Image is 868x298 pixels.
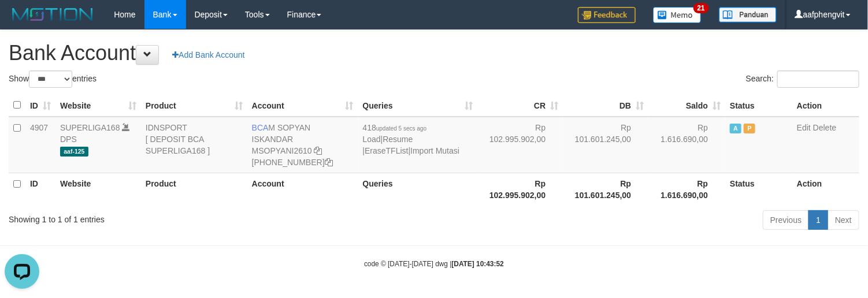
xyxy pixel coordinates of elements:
[9,209,353,225] div: Showing 1 to 1 of 1 entries
[247,94,358,117] th: Account: activate to sort column ascending
[60,147,88,157] span: aaf-125
[55,94,141,117] th: Website: activate to sort column ascending
[314,146,322,155] a: Copy MSOPYANI2610 to clipboard
[452,260,504,268] strong: [DATE] 10:43:52
[648,117,725,173] td: Rp 1.616.690,00
[744,124,755,133] span: Paused
[141,117,247,173] td: IDNSPORT [ DEPOSIT BCA SUPERLIGA168 ]
[792,94,859,117] th: Action
[358,94,478,117] th: Queries: activate to sort column ascending
[363,123,427,132] span: 418
[563,94,648,117] th: DB: activate to sort column ascending
[563,117,648,173] td: Rp 101.601.245,00
[25,173,55,206] th: ID
[763,210,809,230] a: Previous
[358,173,478,206] th: Queries
[719,7,777,23] img: panduan.png
[9,42,859,65] h1: Bank Account
[247,117,358,173] td: M SOPYAN ISKANDAR [PHONE_NUMBER]
[578,7,636,23] img: Feedback.jpg
[383,135,413,144] a: Resume
[376,125,426,132] span: updated 5 secs ago
[325,158,333,167] a: Copy 4062301418 to clipboard
[792,173,859,206] th: Action
[410,146,459,155] a: Import Mutasi
[813,123,836,132] a: Delete
[648,94,725,117] th: Saldo: activate to sort column ascending
[364,260,504,268] small: code © [DATE]-[DATE] dwg |
[25,94,55,117] th: ID: activate to sort column ascending
[25,117,55,173] td: 4907
[477,173,563,206] th: Rp 102.995.902,00
[55,173,141,206] th: Website
[725,94,792,117] th: Status
[730,124,741,133] span: Active
[563,173,648,206] th: Rp 101.601.245,00
[653,7,702,23] img: Button%20Memo.svg
[477,94,563,117] th: CR: activate to sort column ascending
[363,135,381,144] a: Load
[252,123,269,132] span: BCA
[363,123,460,155] span: | | |
[29,70,72,88] select: Showentries
[648,173,725,206] th: Rp 1.616.690,00
[247,173,358,206] th: Account
[252,146,312,155] a: MSOPYANI2610
[808,210,828,230] a: 1
[777,70,859,88] input: Search:
[5,5,39,39] button: Open LiveChat chat widget
[477,117,563,173] td: Rp 102.995.902,00
[9,70,97,88] label: Show entries
[55,117,141,173] td: DPS
[746,70,859,88] label: Search:
[828,210,859,230] a: Next
[725,173,792,206] th: Status
[165,45,252,65] a: Add Bank Account
[797,123,811,132] a: Edit
[365,146,408,155] a: EraseTFList
[60,123,120,132] a: SUPERLIGA168
[141,94,247,117] th: Product: activate to sort column ascending
[141,173,247,206] th: Product
[693,3,709,13] span: 21
[9,6,97,23] img: MOTION_logo.png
